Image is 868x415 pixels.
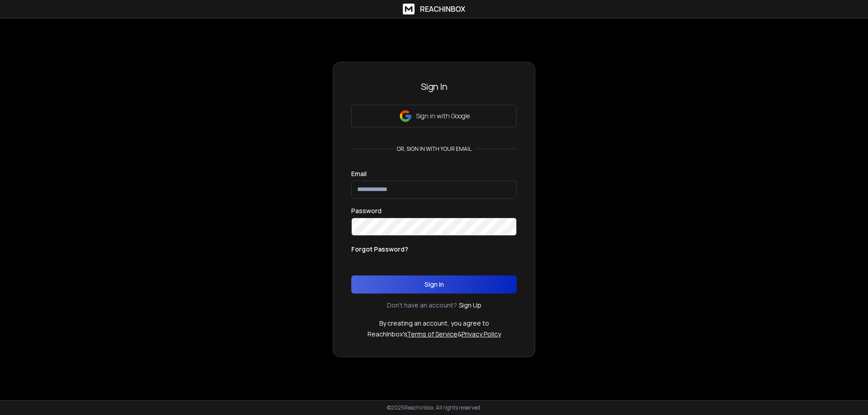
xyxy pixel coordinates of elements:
[351,105,517,127] button: Sign in with Google
[459,301,481,310] a: Sign Up
[351,275,517,294] button: Sign In
[462,330,501,338] a: Privacy Policy
[379,319,489,328] p: By creating an account, you agree to
[393,145,475,153] p: or, sign in with your email
[403,4,465,14] a: ReachInbox
[351,171,367,177] label: Email
[420,4,465,14] h1: ReachInbox
[387,301,457,310] p: Don't have an account?
[351,208,382,214] label: Password
[368,330,501,339] p: ReachInbox's &
[351,245,408,254] p: Forgot Password?
[407,330,458,338] a: Terms of Service
[351,80,517,93] h3: Sign In
[416,112,470,121] p: Sign in with Google
[387,404,481,411] p: © 2025 Reachinbox. All rights reserved.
